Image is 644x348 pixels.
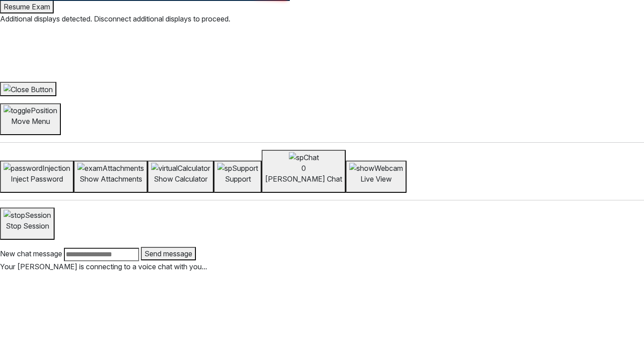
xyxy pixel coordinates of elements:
p: Show Attachments [77,174,144,184]
button: Show Attachments [74,161,148,193]
img: togglePosition [4,105,57,116]
img: examAttachments [77,163,144,174]
img: virtualCalculator [151,163,210,174]
img: spSupport [217,163,258,174]
p: Support [217,174,258,184]
p: [PERSON_NAME] Chat [265,174,342,184]
img: showWebcam [349,163,403,174]
button: Live View [346,161,407,193]
img: passwordInjection [4,163,70,174]
img: Close Button [4,84,53,95]
img: stopSession [4,210,51,221]
p: Stop Session [4,221,51,231]
button: Support [214,161,262,193]
p: Inject Password [4,174,70,184]
p: Move Menu [4,116,57,127]
div: 0 [265,163,342,174]
button: Show Calculator [148,161,214,193]
img: spChat [289,152,319,163]
button: Send message [141,247,196,260]
p: Show Calculator [151,174,210,184]
button: spChat0[PERSON_NAME] Chat [262,150,346,193]
span: Send message [144,249,192,258]
p: Live View [349,174,403,184]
